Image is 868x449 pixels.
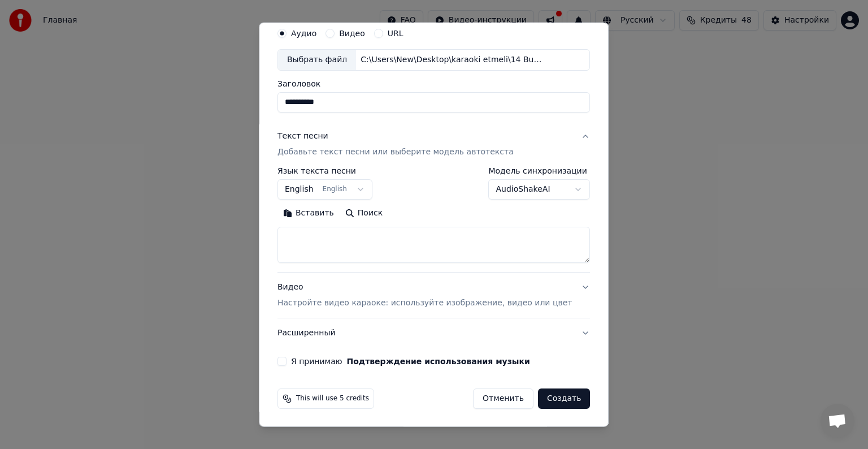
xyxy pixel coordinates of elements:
button: Я принимаю [347,357,530,365]
div: Текст песниДобавьте текст песни или выберите модель автотекста [277,167,590,272]
label: Модель синхронизации [489,167,591,175]
label: URL [388,29,403,37]
p: Настройте видео караоке: используйте изображение, видео или цвет [277,297,572,309]
span: This will use 5 credits [296,394,369,403]
label: Аудио [291,29,316,37]
label: Я принимаю [291,357,530,365]
button: Отменить [473,388,533,409]
label: Заголовок [277,80,590,88]
div: Текст песни [277,131,328,142]
div: C:\Users\New\Desktop\karaoki etmeli\14 Bu Gije.mp3 [356,54,548,66]
button: ВидеоНастройте видео караоке: используйте изображение, видео или цвет [277,273,590,318]
label: Язык текста песни [277,167,372,175]
button: Текст песниДобавьте текст песни или выберите модель автотекста [277,122,590,167]
div: Видео [277,282,572,309]
label: Видео [339,29,365,37]
button: Вставить [277,204,340,222]
div: Выбрать файл [278,50,356,70]
button: Расширенный [277,318,590,348]
button: Поиск [340,204,388,222]
p: Добавьте текст песни или выберите модель автотекста [277,146,514,158]
button: Создать [538,388,590,409]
